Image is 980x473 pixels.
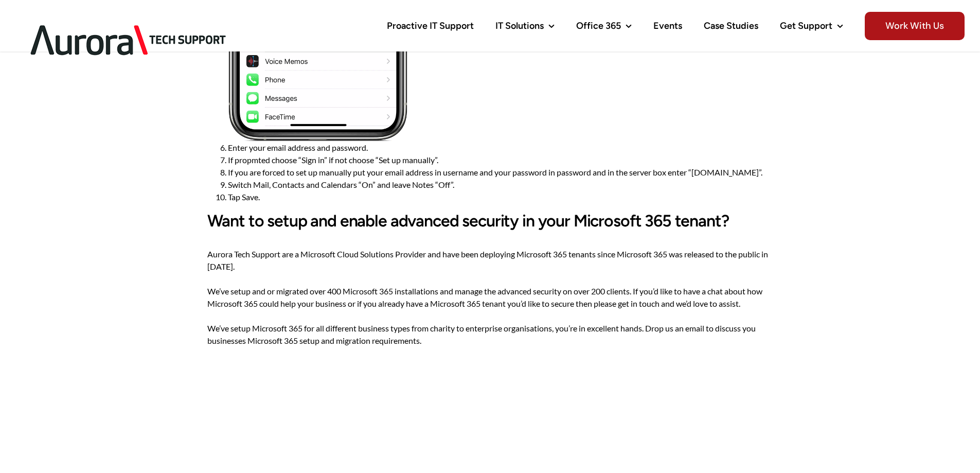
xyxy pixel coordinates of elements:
span: Work With Us [865,12,965,40]
span: Get Support [780,21,832,30]
img: Aurora Tech Support Logo [15,8,242,73]
li: Enter your email address and password. [228,142,773,154]
span: Proactive IT Support [387,21,474,30]
span: Office 365 [576,21,621,30]
li: Tap Save. [228,191,773,203]
li: If propmted choose “Sign in” if not choose “Set up manually”. [228,154,773,166]
li: Switch Mail, Contacts and Calendars “On” and leave Notes “Off”. [228,179,773,191]
span: Events [653,21,682,30]
li: If you are forced to set up manually put your email address in username and your password in pass... [228,166,773,179]
span: IT Solutions [495,21,544,30]
span: Case Studies [704,21,758,30]
h2: Want to setup and enable advanced security in your Microsoft 365 tenant? [207,212,773,230]
p: Aurora Tech Support are a Microsoft Cloud Solutions Provider and have been deploying Microsoft 36... [207,248,773,347]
